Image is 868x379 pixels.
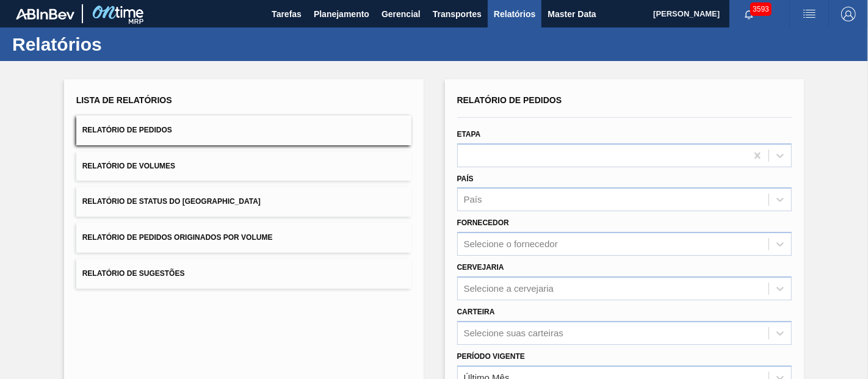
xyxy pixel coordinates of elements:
[76,223,411,253] button: Relatório de Pedidos Originados por Volume
[457,308,495,316] label: Carteira
[433,7,482,21] span: Transportes
[76,187,411,217] button: Relatório de Status do [GEOGRAPHIC_DATA]
[457,263,504,272] label: Cervejaria
[464,239,558,250] div: Selecione o fornecedor
[494,7,535,21] span: Relatórios
[841,7,856,21] img: Logout
[802,7,817,21] img: userActions
[457,218,509,227] label: Fornecedor
[82,197,261,206] span: Relatório de Status do [GEOGRAPHIC_DATA]
[314,7,369,21] span: Planejamento
[76,151,411,181] button: Relatório de Volumes
[76,95,172,105] span: Lista de Relatórios
[12,37,229,51] h1: Relatórios
[464,328,563,338] div: Selecione suas carteiras
[750,2,772,16] span: 3593
[464,283,554,294] div: Selecione a cervejaria
[457,130,481,139] label: Etapa
[272,7,302,21] span: Tarefas
[464,195,482,205] div: País
[548,7,596,21] span: Master Data
[457,175,474,183] label: País
[16,9,74,20] img: TNhmsLtSVTkK8tSr43FrP2fwEKptu5GPRR3wAAAABJRU5ErkJggg==
[76,115,411,145] button: Relatório de Pedidos
[729,5,769,23] button: Notificações
[82,269,185,278] span: Relatório de Sugestões
[76,259,411,289] button: Relatório de Sugestões
[382,7,421,21] span: Gerencial
[457,352,525,361] label: Período Vigente
[457,95,562,105] span: Relatório de Pedidos
[82,162,175,170] span: Relatório de Volumes
[82,126,172,134] span: Relatório de Pedidos
[82,233,273,242] span: Relatório de Pedidos Originados por Volume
